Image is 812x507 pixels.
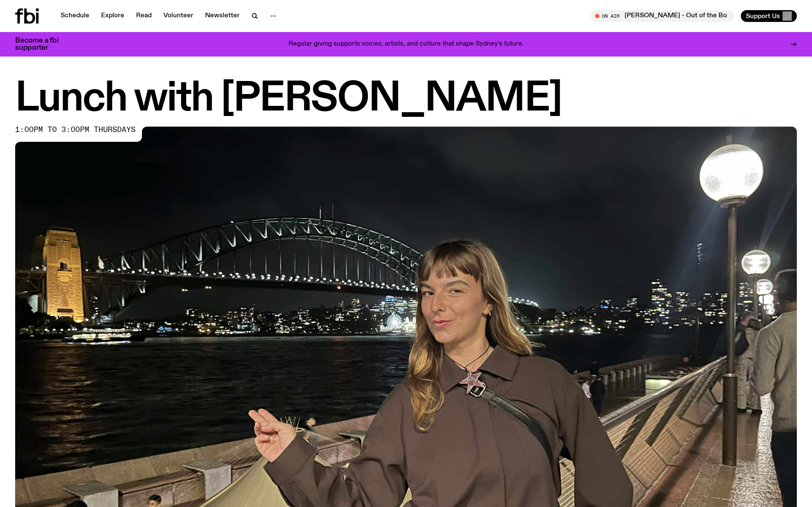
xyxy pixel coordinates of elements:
h1: Lunch with [PERSON_NAME] [15,80,797,118]
a: Volunteer [158,10,198,22]
a: Read [131,10,157,22]
a: Schedule [56,10,94,22]
h3: Become a fbi supporter [15,37,69,51]
a: Newsletter [200,10,245,22]
span: Support Us [746,12,780,20]
button: Support Us [741,10,797,22]
a: Explore [96,10,129,22]
span: 1:00pm to 3:00pm thursdays [15,127,136,133]
p: Regular giving supports voices, artists, and culture that shape Sydney’s future. [288,40,524,48]
button: On Air[PERSON_NAME] - Out of the Box [591,10,734,22]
